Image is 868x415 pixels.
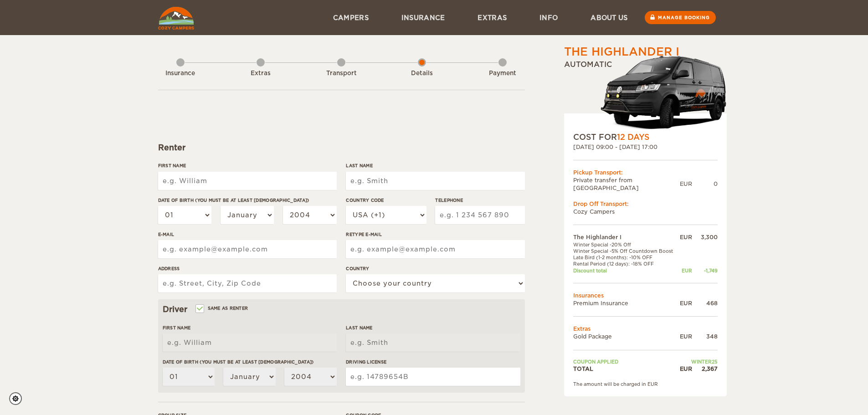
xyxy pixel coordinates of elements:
[678,233,692,241] div: EUR
[573,299,678,307] td: Premium Insurance
[573,333,678,340] td: Gold Package
[346,197,426,204] label: Country Code
[692,267,718,274] div: -1,749
[155,69,205,78] div: Insurance
[346,265,524,272] label: Country
[158,142,525,153] div: Renter
[573,325,718,333] td: Extras
[692,365,718,373] div: 2,367
[573,132,718,143] div: COST FOR
[601,52,727,132] img: stor-stuttur-old-new-5.png
[158,197,337,204] label: Date of birth (You must be at least [DEMOGRAPHIC_DATA])
[158,240,337,258] input: e.g. example@example.com
[678,365,692,373] div: EUR
[573,143,718,151] div: [DATE] 09:00 - [DATE] 17:00
[573,176,680,192] td: Private transfer from [GEOGRAPHIC_DATA]
[196,307,202,313] input: Same as renter
[692,180,718,188] div: 0
[678,333,692,340] div: EUR
[692,333,718,340] div: 348
[236,69,286,78] div: Extras
[163,359,337,365] label: Date of birth (You must be at least [DEMOGRAPHIC_DATA])
[435,197,524,204] label: Telephone
[158,231,337,238] label: E-mail
[163,333,337,352] input: e.g. William
[346,172,524,190] input: e.g. Smith
[9,392,28,405] a: Cookie settings
[346,324,520,331] label: Last Name
[163,324,337,331] label: First Name
[678,299,692,307] div: EUR
[678,359,717,365] td: WINTER25
[573,208,718,215] td: Cozy Campers
[158,274,337,292] input: e.g. Street, City, Zip Code
[573,365,678,373] td: TOTAL
[645,11,716,24] a: Manage booking
[163,304,520,315] div: Driver
[573,169,718,176] div: Pickup Transport:
[573,261,678,267] td: Rental Period (12 days): -18% OFF
[573,254,678,261] td: Late Bird (1-2 months): -10% OFF
[573,233,678,241] td: The Highlander I
[564,60,727,132] div: Automatic
[346,368,520,386] input: e.g. 14789654B
[346,240,524,258] input: e.g. example@example.com
[680,180,692,188] div: EUR
[573,359,678,365] td: Coupon applied
[196,304,248,313] label: Same as renter
[158,265,337,272] label: Address
[435,206,524,224] input: e.g. 1 234 567 890
[692,233,718,241] div: 3,300
[478,69,528,78] div: Payment
[692,299,718,307] div: 468
[617,133,649,142] span: 12 Days
[573,267,678,274] td: Discount total
[573,292,718,299] td: Insurances
[158,162,337,169] label: First Name
[346,359,520,365] label: Driving License
[158,172,337,190] input: e.g. William
[573,200,718,208] div: Drop Off Transport:
[158,7,194,30] img: Cozy Campers
[346,231,524,238] label: Retype E-mail
[573,241,678,248] td: Winter Special -20% Off
[573,381,718,387] div: The amount will be charged in EUR
[678,267,692,274] div: EUR
[397,69,447,78] div: Details
[346,162,524,169] label: Last Name
[573,248,678,254] td: Winter Special -5% Off Countdown Boost
[564,44,679,60] div: The Highlander I
[346,333,520,352] input: e.g. Smith
[316,69,366,78] div: Transport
